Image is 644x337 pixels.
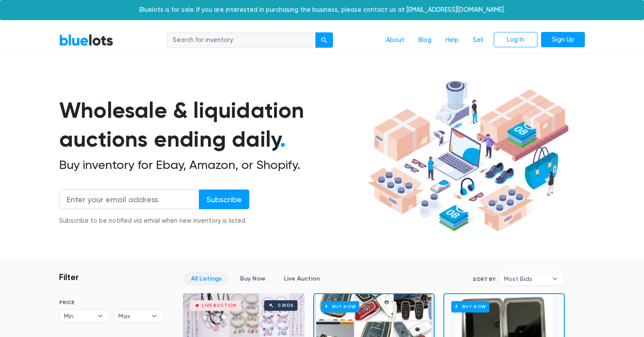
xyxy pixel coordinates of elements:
span: Max [118,309,147,323]
input: Search for inventory [167,32,316,48]
a: About [379,32,411,49]
input: Enter your email address [59,190,199,209]
a: Sign Up [541,32,585,48]
div: 0 bids [278,303,294,308]
label: Sort By [473,275,495,283]
span: Most Bids [504,272,548,285]
a: Help [439,32,466,49]
a: BlueLots [59,34,113,46]
a: Blog [411,32,439,49]
h1: Wholesale & liquidation auctions ending daily [59,96,364,154]
a: All Listings [184,272,229,285]
h6: Buy Now [451,301,489,312]
b: ▾ [91,309,110,323]
span: . [280,126,286,152]
a: Log In [494,32,538,48]
b: ▾ [145,309,163,323]
div: Live Auction [202,303,237,308]
a: Sell [466,32,490,49]
div: Subscribe to be notified via email when new inventory is listed. [59,216,249,226]
input: Subscribe [199,190,249,209]
h6: PRICE [59,299,164,305]
b: ▾ [546,272,564,285]
span: Min [64,309,93,323]
img: hero-ee84e7d0318cb26816c560f6b4441b76977f77a177738b4e94f68c95b2b83dbb.png [364,77,572,236]
h3: Filter [59,272,79,282]
h6: Buy Now [321,301,359,312]
a: Live Auction [276,272,327,285]
a: Buy Now [233,272,273,285]
h2: Buy inventory for Ebay, Amazon, or Shopify. [59,158,364,172]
